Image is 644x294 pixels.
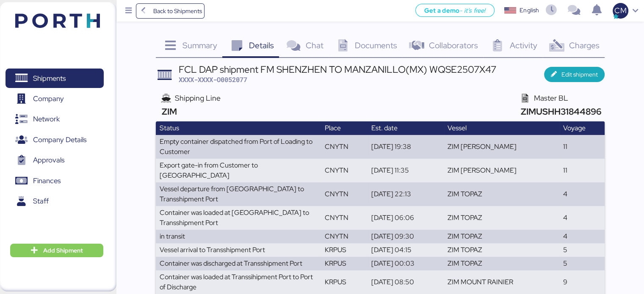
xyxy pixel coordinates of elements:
td: Vessel arrival to Transshipment Port [156,243,321,257]
div: FCL DAP shipment FM SHENZHEN TO MANZANILLO(MX) WQSE2507X47 [179,65,496,74]
a: Finances [6,171,104,191]
span: CM [614,5,626,16]
span: Company Details [33,134,86,146]
span: Shipping Line [175,93,221,103]
td: [DATE] 09:30 [368,230,444,243]
span: Charges [569,40,599,51]
td: 9 [560,270,604,294]
a: Company [6,89,104,109]
td: ZIM TOPAZ [444,243,560,257]
th: Place [321,121,368,135]
th: Status [156,121,321,135]
td: 4 [560,206,604,230]
button: Add Shipment [10,244,103,257]
td: ZIM MOUNT RAINIER [444,270,560,294]
span: Summary [182,40,217,51]
td: [DATE] 06:06 [368,206,444,230]
td: ZIM TOPAZ [444,206,560,230]
td: ZIM TOPAZ [444,257,560,270]
span: Staff [33,195,49,207]
td: ZIM [PERSON_NAME] [444,135,560,159]
span: Finances [33,175,61,187]
td: ZIM [PERSON_NAME] [444,159,560,182]
span: Edit shipment [561,69,598,80]
span: XXXX-XXXX-O0052077 [179,75,247,84]
a: Network [6,110,104,129]
span: Back to Shipments [153,6,202,16]
td: 5 [560,243,604,257]
td: Container was loaded at [GEOGRAPHIC_DATA] to Transshipment Port [156,206,321,230]
th: Est. date [368,121,444,135]
td: ZIM TOPAZ [444,230,560,243]
span: ZIMUSHH31844896 [518,106,601,117]
td: CNYTN [321,135,368,159]
td: CNYTN [321,206,368,230]
span: Shipments [33,72,66,85]
span: Approvals [33,154,64,166]
a: Approvals [6,151,104,170]
span: Add Shipment [43,245,83,256]
td: Container was loaded at Transsihipment Port to Port of Discharge [156,270,321,294]
td: Vessel departure from [GEOGRAPHIC_DATA] to Transshipment Port [156,182,321,206]
td: [DATE] 04:15 [368,243,444,257]
td: CNYTN [321,182,368,206]
div: English [520,6,539,15]
span: Network [33,113,60,125]
span: Company [33,93,64,105]
td: [DATE] 11:35 [368,159,444,182]
span: Chat [305,40,323,51]
td: 5 [560,257,604,270]
a: Company Details [6,130,104,150]
th: Voyage [560,121,604,135]
td: 4 [560,230,604,243]
span: ZIM [159,106,177,117]
span: Activity [510,40,537,51]
td: CNYTN [321,159,368,182]
td: KRPUS [321,257,368,270]
span: Details [249,40,274,51]
a: Staff [6,192,104,211]
td: 11 [560,159,604,182]
button: Menu [122,4,136,18]
th: Vessel [444,121,560,135]
td: KRPUS [321,270,368,294]
td: in transit [156,230,321,243]
td: [DATE] 00:03 [368,257,444,270]
td: 4 [560,182,604,206]
td: [DATE] 22:13 [368,182,444,206]
span: Master BL [534,93,568,103]
td: Container was discharged at Transshipment Port [156,257,321,270]
span: Collaborators [429,40,478,51]
a: Back to Shipments [136,3,205,19]
td: Export gate-in from Customer to [GEOGRAPHIC_DATA] [156,159,321,182]
td: 11 [560,135,604,159]
span: Documents [355,40,397,51]
a: Shipments [6,69,104,88]
td: CNYTN [321,230,368,243]
td: [DATE] 08:50 [368,270,444,294]
td: [DATE] 19:38 [368,135,444,159]
td: Empty container dispatched from Port of Loading to Customer [156,135,321,159]
button: Edit shipment [544,67,605,82]
td: ZIM TOPAZ [444,182,560,206]
td: KRPUS [321,243,368,257]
